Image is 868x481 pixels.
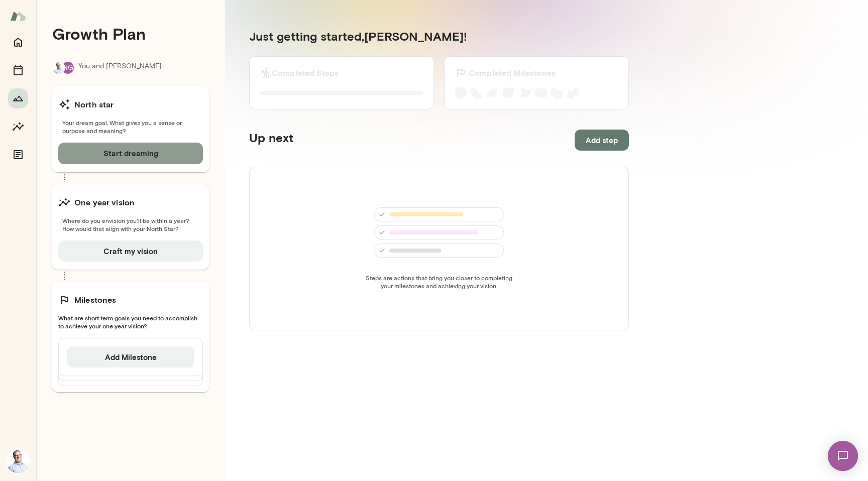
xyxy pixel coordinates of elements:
h6: Milestones [74,294,117,306]
button: Insights [8,116,28,137]
h5: Just getting started, [PERSON_NAME] ! [249,28,629,44]
img: Mike West [53,62,65,74]
span: Where do you envision you'll be within a year? How would that align with your North Star? [58,216,203,232]
h4: Growth Plan [52,24,209,43]
h6: Completed Steps [272,67,339,79]
span: What are short term goals you need to accomplish to achieve your one year vision? [58,314,203,330]
h6: North star [74,98,114,110]
img: Mike West [6,449,30,473]
button: Home [8,32,28,52]
div: Add Milestone [58,338,203,376]
button: Documents [8,145,28,165]
button: Add Milestone [67,346,194,368]
span: Your dream goal. What gives you a sense or purpose and meaning? [58,118,203,135]
button: Add step [575,130,629,151]
button: Craft my vision [58,240,203,262]
h5: Up next [249,130,293,151]
p: You and [PERSON_NAME] [78,61,162,74]
button: Start dreaming [58,143,203,164]
button: Sessions [8,60,28,80]
span: Steps are actions that bring you closer to completing your milestones and achieving your vision. [363,274,515,290]
h6: One year vision [74,196,135,208]
button: Growth Plan [8,88,28,108]
h6: Completed Milestones [469,67,556,79]
img: Mento [10,7,26,26]
div: NG [61,61,74,74]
